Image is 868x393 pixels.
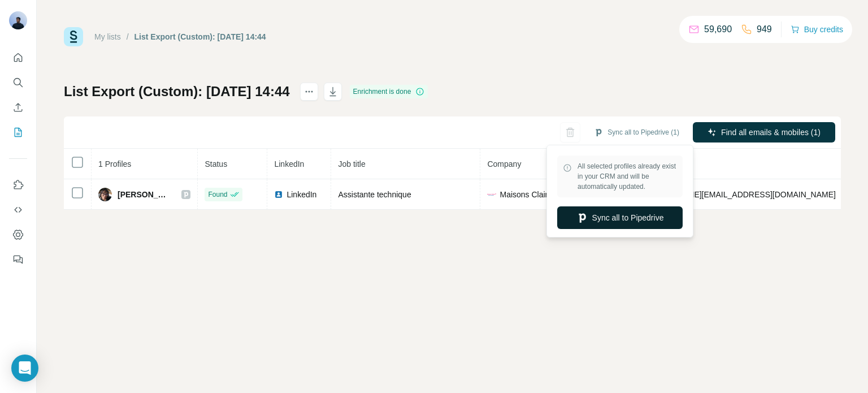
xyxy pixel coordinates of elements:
img: company-logo [487,190,496,199]
button: actions [300,83,318,101]
button: Use Surfe on LinkedIn [9,175,27,195]
button: Enrich CSV [9,97,27,118]
span: Find all emails & mobiles (1) [721,127,821,138]
button: Dashboard [9,224,27,245]
div: List Export (Custom): [DATE] 14:44 [134,31,266,42]
button: Feedback [9,249,27,270]
button: Quick start [9,47,27,68]
button: Sync all to Pipedrive (1) [586,124,687,141]
span: Assistante technique [338,190,411,199]
p: 59,690 [704,23,732,36]
a: My lists [94,32,121,41]
span: Status [205,159,227,169]
p: 949 [757,23,772,36]
img: Surfe Logo [64,27,83,46]
span: 1 Profiles [98,159,131,169]
span: LinkedIn [274,159,304,169]
button: Buy credits [791,21,843,37]
span: Company [487,159,521,169]
span: All selected profiles already exist in your CRM and will be automatically updated. [578,161,677,192]
button: Sync all to Pipedrive [557,206,683,229]
div: Open Intercom Messenger [11,355,38,382]
img: LinkedIn logo [274,190,283,199]
button: Search [9,72,27,93]
span: LinkedIn [287,189,316,200]
button: My lists [9,122,27,142]
button: Find all emails & mobiles (1) [693,122,835,142]
img: Avatar [9,11,27,29]
div: Enrichment is done [350,85,428,98]
span: Job title [338,159,365,169]
span: [PERSON_NAME] [118,189,170,200]
h1: List Export (Custom): [DATE] 14:44 [64,83,290,101]
img: Avatar [98,188,112,201]
li: / [127,31,129,42]
span: Maisons Claires [500,189,556,200]
button: Use Surfe API [9,200,27,220]
span: [PERSON_NAME][EMAIL_ADDRESS][DOMAIN_NAME] [636,190,835,199]
span: Found [208,189,227,200]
